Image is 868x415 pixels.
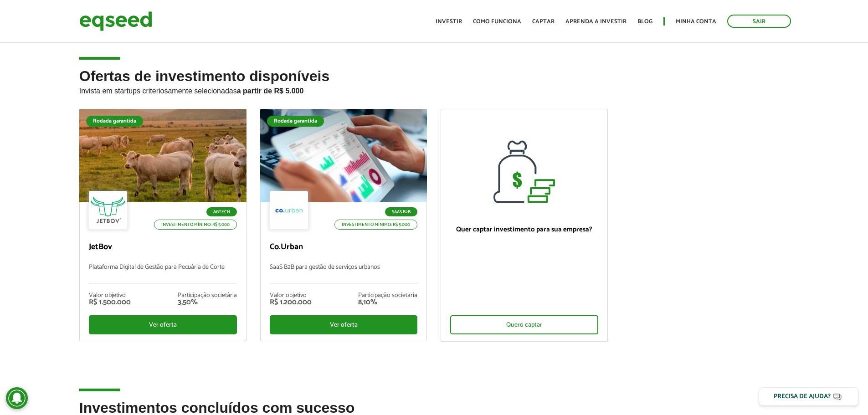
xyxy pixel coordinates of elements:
p: JetBov [89,242,237,252]
a: Rodada garantida Agtech Investimento mínimo: R$ 5.000 JetBov Plataforma Digital de Gestão para Pe... [79,109,247,341]
p: Plataforma Digital de Gestão para Pecuária de Corte [89,264,237,283]
div: Ver oferta [89,315,237,334]
a: Sair [727,15,791,28]
p: SaaS B2B [385,207,417,216]
div: R$ 1.200.000 [270,299,312,306]
a: Como funciona [473,19,521,25]
div: R$ 1.500.000 [89,299,131,306]
a: Quer captar investimento para sua empresa? Quero captar [441,109,608,342]
a: Minha conta [676,19,716,25]
div: Rodada garantida [267,116,324,127]
p: Investimento mínimo: R$ 5.000 [334,220,417,230]
div: Valor objetivo [89,292,131,299]
p: Co.Urban [270,242,418,252]
div: Valor objetivo [270,292,312,299]
p: SaaS B2B para gestão de serviços urbanos [270,264,418,283]
div: Participação societária [358,292,417,299]
img: EqSeed [79,9,152,33]
a: Investir [436,19,462,25]
div: Rodada garantida [86,116,143,127]
p: Invista em startups criteriosamente selecionadas [79,84,789,95]
strong: a partir de R$ 5.000 [237,87,304,95]
a: Blog [637,19,652,25]
a: Rodada garantida SaaS B2B Investimento mínimo: R$ 5.000 Co.Urban SaaS B2B para gestão de serviços... [260,109,427,341]
h2: Ofertas de investimento disponíveis [79,68,789,109]
div: Participação societária [178,292,237,299]
div: Quero captar [450,315,598,334]
a: Aprenda a investir [565,19,627,25]
p: Investimento mínimo: R$ 5.000 [154,220,237,230]
a: Captar [532,19,555,25]
div: Ver oferta [270,315,418,334]
div: 3,50% [178,299,237,306]
p: Quer captar investimento para sua empresa? [450,225,598,234]
div: 8,10% [358,299,417,306]
p: Agtech [206,207,237,216]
